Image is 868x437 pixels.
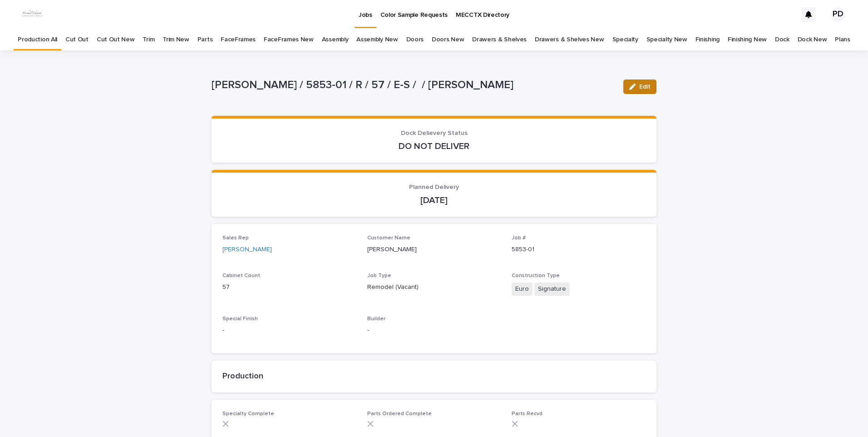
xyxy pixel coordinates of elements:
a: Dock New [798,29,827,50]
a: Trim [143,29,154,50]
span: Job Type [367,273,391,278]
a: Cut Out [65,29,89,50]
a: Finishing [695,29,720,50]
p: - [367,326,501,335]
a: Specialty New [646,29,687,50]
span: Special Finish [222,316,258,322]
p: Remodel (Vacant) [367,283,501,292]
span: Dock Delievery Status [401,130,468,136]
span: Planned Delivery [409,184,459,190]
p: [DATE] [222,195,646,206]
span: Sales Rep [222,235,249,241]
a: Specialty [612,29,638,50]
span: Construction Type [512,273,560,278]
p: 57 [222,283,356,292]
a: FaceFrames [221,29,256,50]
a: Drawers & Shelves New [535,29,604,50]
div: PD [831,7,845,22]
a: Dock [775,29,789,50]
span: Signature [534,283,570,296]
p: 5853-01 [512,245,646,254]
a: FaceFrames New [264,29,314,50]
span: Cabinet Count [222,273,260,278]
img: dhEtdSsQReaQtgKTuLrt [18,5,46,24]
a: Plans [835,29,850,50]
a: Doors New [432,29,464,50]
p: DO NOT DELIVER [222,141,646,152]
button: Edit [623,79,656,94]
a: Production All [18,29,57,50]
a: Cut Out New [97,29,135,50]
span: Euro [512,283,533,296]
h2: Production [222,372,646,382]
a: Finishing New [728,29,767,50]
a: Drawers & Shelves [472,29,527,50]
span: Parts Recvd [512,411,542,417]
p: [PERSON_NAME] / 5853-01 / R / 57 / E-S / / [PERSON_NAME] [212,79,616,92]
span: Customer Name [367,235,410,241]
a: Assembly [322,29,349,50]
a: Parts [197,29,212,50]
p: [PERSON_NAME] [367,245,501,254]
a: Trim New [163,29,189,50]
a: [PERSON_NAME] [222,245,272,254]
span: Job # [512,235,526,241]
a: Doors [406,29,424,50]
span: Edit [639,84,651,90]
span: Parts Ordered Complete [367,411,432,417]
span: Specialty Complete [222,411,274,417]
span: Builder [367,316,385,322]
p: - [222,326,356,335]
a: Assembly New [356,29,398,50]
